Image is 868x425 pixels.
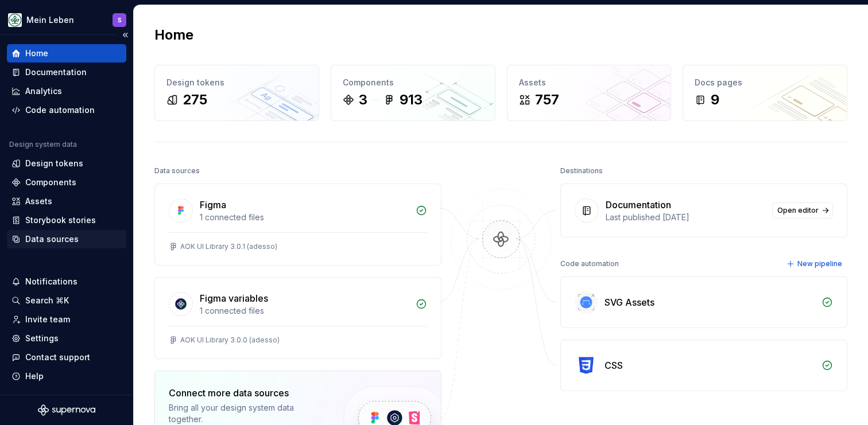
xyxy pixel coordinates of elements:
a: Design tokens [7,154,126,173]
a: Docs pages9 [683,65,847,121]
div: 275 [183,91,207,109]
div: 1 connected files [200,305,409,317]
a: Storybook stories [7,211,126,229]
a: Components [7,173,126,192]
div: Code automation [25,104,95,116]
div: Figma [200,198,226,212]
div: Last published [DATE] [606,212,765,223]
a: Assets757 [507,65,672,121]
div: 3 [359,91,367,109]
div: Documentation [25,67,87,78]
div: CSS [604,358,623,372]
a: Home [7,44,126,63]
a: Analytics [7,82,126,100]
button: Collapse sidebar [117,27,133,43]
div: Design system data [9,140,77,149]
div: Analytics [25,85,62,97]
div: SVG Assets [604,295,654,309]
div: Invite team [25,314,70,325]
button: Contact support [7,348,126,366]
div: Assets [25,196,52,207]
div: Notifications [25,276,77,287]
a: Settings [7,329,126,348]
button: Notifications [7,272,126,291]
div: Destinations [560,163,603,179]
a: Figma variables1 connected filesAOK UI Library 3.0.0 (adesso) [154,277,441,359]
div: Docs pages [695,77,835,88]
div: 757 [535,91,559,109]
div: Design tokens [25,158,83,169]
div: Figma variables [200,291,268,305]
div: AOK UI Library 3.0.1 (adesso) [180,242,277,251]
a: Invite team [7,310,126,329]
div: Assets [519,77,660,88]
div: Storybook stories [25,215,96,226]
div: Documentation [606,198,671,212]
div: Connect more data sources [169,386,324,400]
div: Contact support [25,352,90,363]
div: Design tokens [166,77,307,88]
div: Data sources [154,163,200,179]
button: Search ⌘K [7,291,126,310]
div: Settings [25,333,59,344]
div: AOK UI Library 3.0.0 (adesso) [180,336,280,345]
button: New pipeline [783,256,847,272]
button: Mein LebenS [2,7,131,32]
a: Components3913 [331,65,495,121]
button: Help [7,367,126,385]
span: Open editor [777,206,819,215]
a: Open editor [772,202,833,219]
div: Components [343,77,483,88]
div: 9 [711,91,719,109]
div: 913 [400,91,423,109]
a: Code automation [7,101,126,119]
a: Design tokens275 [154,65,319,121]
div: Code automation [560,256,619,272]
div: Help [25,371,44,382]
div: Bring all your design system data together. [169,402,324,425]
svg: Supernova Logo [38,404,95,416]
a: Assets [7,192,126,210]
div: Components [25,177,76,188]
h2: Home [154,26,193,44]
div: Mein Leben [26,14,74,26]
a: Documentation [7,63,126,81]
span: New pipeline [797,259,842,268]
div: Home [25,48,48,59]
div: Data sources [25,233,79,245]
a: Data sources [7,230,126,248]
div: S [118,15,122,25]
a: Figma1 connected filesAOK UI Library 3.0.1 (adesso) [154,184,441,266]
img: df5db9ef-aba0-4771-bf51-9763b7497661.png [8,13,22,27]
div: 1 connected files [200,212,409,223]
div: Search ⌘K [25,295,69,306]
